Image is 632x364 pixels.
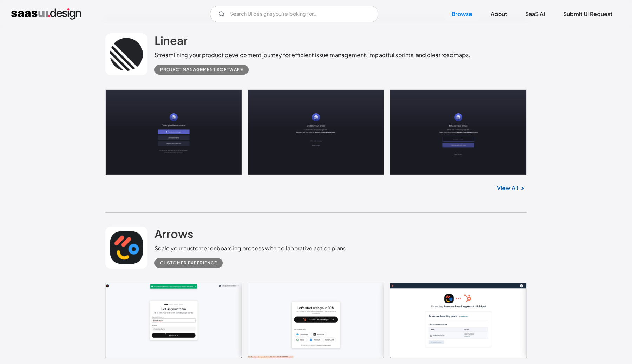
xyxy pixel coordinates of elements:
[154,227,193,244] a: Arrows
[517,6,553,22] a: SaaS Ai
[154,244,346,252] div: Scale your customer onboarding process with collaborative action plans
[443,6,481,22] a: Browse
[154,51,470,59] div: Streamlining your product development journey for efficient issue management, impactful sprints, ...
[497,184,518,192] a: View All
[482,6,515,22] a: About
[555,6,621,22] a: Submit UI Request
[154,33,188,47] h2: Linear
[154,33,188,51] a: Linear
[154,227,193,241] h2: Arrows
[160,259,217,267] div: Customer Experience
[160,66,243,74] div: Project Management Software
[210,6,378,22] input: Search UI designs you're looking for...
[11,8,81,20] a: home
[210,6,378,22] form: Email Form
